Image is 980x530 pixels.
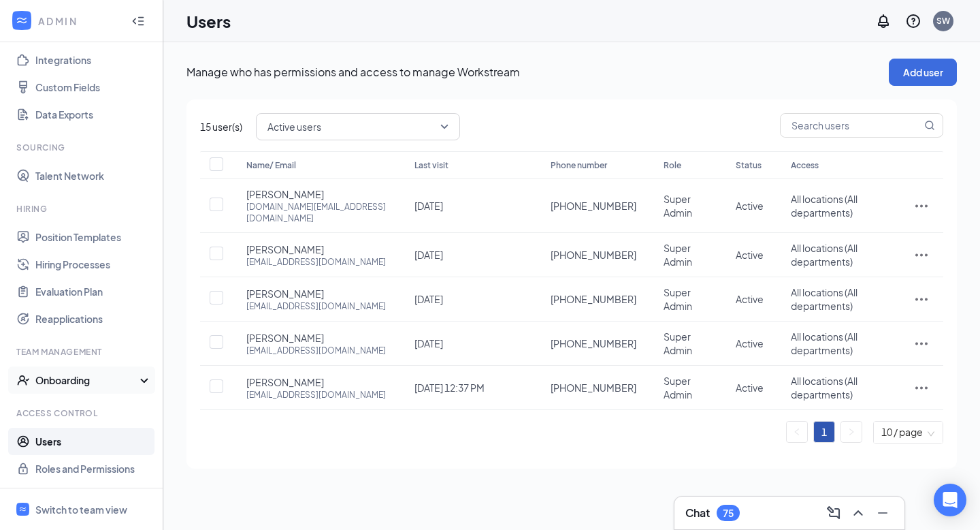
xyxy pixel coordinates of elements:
span: left [793,428,801,436]
span: [DATE] [414,200,443,212]
a: Custom Fields [35,74,152,101]
span: Active users [267,116,321,137]
th: Phone number [537,151,650,179]
span: All locations (All departments) [791,286,857,312]
button: Minimize [872,502,894,524]
div: Name/ Email [246,157,387,174]
span: Super Admin [664,330,692,356]
svg: ActionsIcon [913,291,930,307]
div: Last visit [414,157,523,174]
div: Switch to team view [35,503,127,516]
svg: ActionsIcon [913,379,930,396]
svg: ActionsIcon [913,198,930,214]
svg: WorkstreamLogo [18,505,27,514]
svg: WorkstreamLogo [15,14,29,27]
p: Manage who has permissions and access to manage Workstream [186,65,889,80]
span: All locations (All departments) [791,375,857,401]
div: Onboarding [35,373,140,387]
a: Reapplications [35,305,152,332]
span: Super Admin [664,242,692,268]
span: 15 user(s) [200,119,242,134]
div: Sourcing [16,142,149,153]
button: right [841,422,862,442]
h3: Chat [685,505,710,520]
span: Super Admin [664,193,692,219]
button: left [787,422,807,442]
a: Integrations [35,46,152,74]
li: Previous Page [786,421,808,443]
div: Hiring [16,203,149,215]
div: Page Size [874,422,943,443]
a: Users [35,428,152,455]
svg: ActionsIcon [913,247,930,263]
div: Team Management [16,346,149,358]
button: ComposeMessage [823,502,845,524]
span: [DATE] [414,249,443,261]
a: 1 [814,422,834,442]
div: [DOMAIN_NAME][EMAIL_ADDRESS][DOMAIN_NAME] [246,201,387,224]
span: [PERSON_NAME] [246,243,324,256]
div: [EMAIL_ADDRESS][DOMAIN_NAME] [246,300,386,312]
a: Position Templates [35,223,152,251]
span: [PERSON_NAME] [246,375,324,389]
svg: Minimize [875,505,891,521]
button: ChevronUp [847,502,869,524]
div: Role [664,157,709,174]
span: [PERSON_NAME] [246,287,324,300]
div: 75 [723,508,734,519]
th: Status [722,151,777,179]
li: 1 [813,421,835,443]
svg: QuestionInfo [905,13,921,29]
input: Search users [781,114,921,137]
svg: ComposeMessage [826,505,842,521]
span: Active [736,381,764,394]
div: Open Intercom Messenger [934,484,966,516]
span: Active [736,293,764,305]
span: [PHONE_NUMBER] [551,292,636,306]
a: Talent Network [35,162,152,189]
svg: UserCheck [16,373,30,387]
span: [PERSON_NAME] [246,331,324,345]
button: Add user [889,59,957,86]
a: Roles and Permissions [35,455,152,482]
span: Active [736,337,764,349]
span: [PHONE_NUMBER] [551,337,636,350]
span: 10 / page [881,422,935,443]
span: right [847,428,855,436]
span: [DATE] [414,337,443,349]
div: ADMIN [38,14,119,28]
span: [PHONE_NUMBER] [551,199,636,213]
li: Next Page [840,421,862,443]
svg: MagnifyingGlass [924,120,935,131]
span: [PERSON_NAME] [246,187,324,201]
span: Active [736,249,764,261]
div: SW [936,15,950,27]
svg: Collapse [131,14,145,28]
div: Access control [16,407,149,419]
a: Hiring Processes [35,251,152,278]
th: Access [777,151,900,179]
svg: Notifications [875,13,892,29]
svg: ActionsIcon [913,335,930,352]
span: Active [736,200,764,212]
div: [EMAIL_ADDRESS][DOMAIN_NAME] [246,389,386,401]
div: [EMAIL_ADDRESS][DOMAIN_NAME] [246,256,386,268]
svg: ChevronUp [850,505,866,521]
span: All locations (All departments) [791,193,857,219]
a: Data Exports [35,101,152,128]
span: All locations (All departments) [791,242,857,268]
span: Super Admin [664,286,692,312]
h1: Users [186,10,231,33]
div: [EMAIL_ADDRESS][DOMAIN_NAME] [246,345,386,356]
span: [PHONE_NUMBER] [551,381,636,394]
span: [DATE] [414,293,443,305]
span: [DATE] 12:37 PM [414,381,485,394]
span: All locations (All departments) [791,330,857,356]
span: [PHONE_NUMBER] [551,248,636,262]
span: Super Admin [664,375,692,401]
a: Evaluation Plan [35,278,152,305]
